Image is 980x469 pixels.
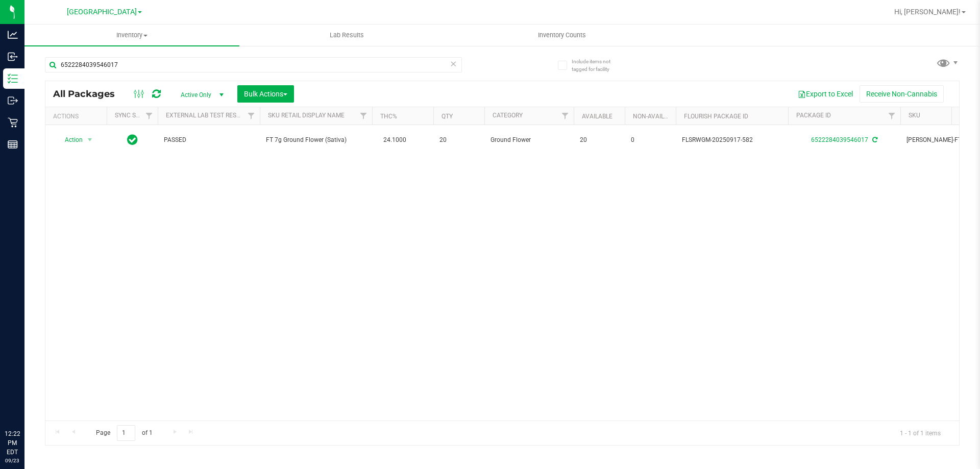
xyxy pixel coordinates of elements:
[53,113,103,120] div: Actions
[491,135,568,145] span: Ground Flower
[243,107,260,125] a: Filter
[84,133,96,147] span: select
[8,73,18,84] inline-svg: Inventory
[24,24,239,46] a: Inventory
[572,58,623,73] span: Include items not tagged for facility
[631,135,670,145] span: 0
[266,135,366,145] span: FT 7g Ground Flower (Sativa)
[454,24,669,46] a: Inventory Counts
[796,112,831,119] a: Package ID
[10,387,41,418] iframe: Resource center
[8,30,18,40] inline-svg: Analytics
[524,31,600,40] span: Inventory Counts
[244,90,287,98] span: Bulk Actions
[8,139,18,150] inline-svg: Reports
[115,112,154,119] a: Sync Status
[892,425,949,440] span: 1 - 1 of 1 items
[8,52,18,62] inline-svg: Inbound
[67,8,137,16] span: [GEOGRAPHIC_DATA]
[5,457,20,464] p: 09/23
[442,113,453,120] a: Qty
[493,112,523,119] a: Category
[117,425,135,441] input: 1
[811,136,868,143] a: 6522284039546017
[682,135,782,145] span: FLSRWGM-20250917-582
[56,133,83,147] span: Action
[53,88,125,100] span: All Packages
[884,107,900,125] a: Filter
[439,135,478,145] span: 20
[237,85,294,103] button: Bulk Actions
[380,113,397,120] a: THC%
[860,85,944,103] button: Receive Non-Cannabis
[894,8,961,16] span: Hi, [PERSON_NAME]!
[127,133,138,147] span: In Sync
[166,112,246,119] a: External Lab Test Result
[141,107,158,125] a: Filter
[239,24,454,46] a: Lab Results
[582,113,612,120] a: Available
[909,112,920,119] a: SKU
[355,107,372,125] a: Filter
[24,31,239,40] span: Inventory
[8,117,18,128] inline-svg: Retail
[871,136,877,143] span: Sync from Compliance System
[450,57,457,70] span: Clear
[316,31,378,40] span: Lab Results
[164,135,254,145] span: PASSED
[45,57,462,72] input: Search Package ID, Item Name, SKU, Lot or Part Number...
[557,107,574,125] a: Filter
[580,135,619,145] span: 20
[633,113,678,120] a: Non-Available
[8,95,18,106] inline-svg: Outbound
[87,425,161,441] span: Page of 1
[791,85,860,103] button: Export to Excel
[5,429,20,457] p: 12:22 PM EDT
[268,112,345,119] a: Sku Retail Display Name
[378,133,411,147] span: 24.1000
[684,113,748,120] a: Flourish Package ID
